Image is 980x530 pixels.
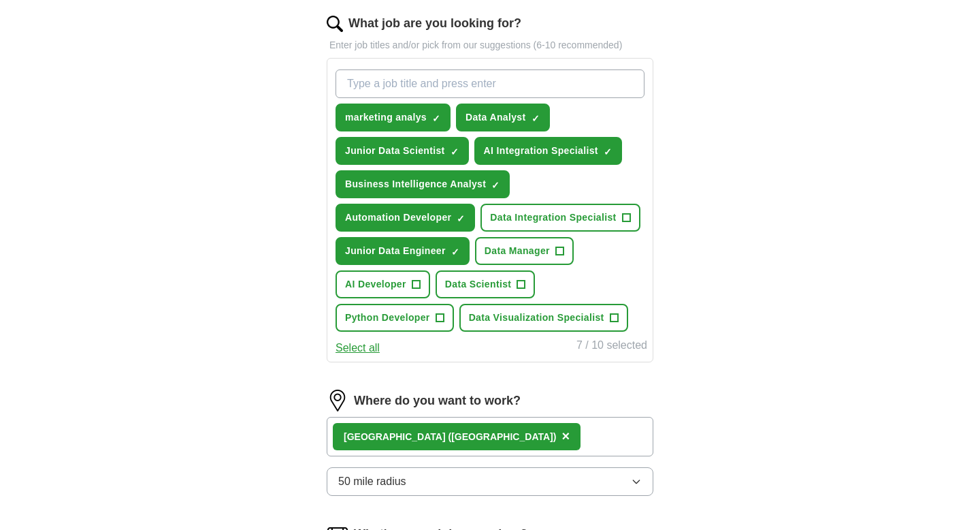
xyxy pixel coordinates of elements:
span: Business Intelligence Analyst [345,177,486,191]
span: ✓ [604,146,612,157]
label: What job are you looking for? [348,14,521,33]
div: 7 / 10 selected [576,337,647,356]
span: Data Analyst [465,110,526,125]
span: Python Developer [345,311,430,325]
p: Enter job titles and/or pick from our suggestions (6-10 recommended) [327,38,653,52]
span: ✓ [451,247,459,258]
label: Where do you want to work? [354,392,521,410]
span: Automation Developer [345,211,451,225]
span: Data Visualization Specialist [469,311,604,325]
span: AI Developer [345,277,406,292]
span: Data Manager [485,244,550,258]
button: Business Intelligence Analyst✓ [336,170,510,198]
span: 50 mile radius [338,473,406,490]
button: × [561,426,570,447]
span: Data Integration Specialist [490,211,616,225]
button: Automation Developer✓ [336,204,475,232]
span: ✓ [432,113,440,124]
span: ✓ [451,146,459,157]
button: marketing analys✓ [336,104,451,131]
span: Junior Data Scientist [345,144,445,158]
button: Junior Data Scientist✓ [336,137,469,165]
button: Python Developer [336,304,454,332]
span: ([GEOGRAPHIC_DATA]) [448,431,556,442]
span: × [561,428,570,443]
img: location.png [327,390,348,411]
span: ✓ [532,113,540,124]
button: Data Scientist [436,270,536,298]
button: Select all [336,340,380,356]
strong: [GEOGRAPHIC_DATA] [344,431,446,442]
input: Type a job title and press enter [336,69,644,98]
span: Junior Data Engineer [345,244,446,258]
button: 50 mile radius [327,467,653,496]
span: marketing analys [345,110,427,125]
button: Junior Data Engineer✓ [336,237,470,265]
button: Data Integration Specialist [480,204,640,232]
button: AI Developer [336,270,430,298]
span: AI Integration Specialist [484,144,598,158]
button: Data Manager [475,237,574,265]
img: search.png [327,16,343,32]
span: Data Scientist [445,277,512,292]
span: ✓ [457,213,465,224]
button: Data Visualization Specialist [459,304,628,332]
button: Data Analyst✓ [456,104,550,131]
button: AI Integration Specialist✓ [474,137,622,165]
span: ✓ [491,180,500,191]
